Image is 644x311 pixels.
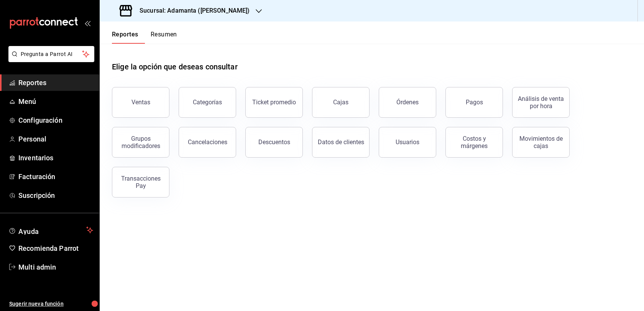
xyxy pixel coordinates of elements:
[258,138,290,146] div: Descuentos
[21,50,82,58] span: Pregunta a Parrot AI
[18,115,93,125] span: Configuración
[112,127,169,158] button: Grupos modificadores
[517,135,565,150] div: Movimientos de cajas
[18,134,93,144] span: Personal
[9,300,93,308] span: Sugerir nueva función
[179,87,236,118] button: Categorías
[18,243,93,253] span: Recomienda Parrot
[84,20,90,26] button: open_drawer_menu
[245,87,303,118] button: Ticket promedio
[112,167,169,197] button: Transacciones Pay
[151,31,177,44] button: Resumen
[245,127,303,158] button: Descuentos
[466,99,483,106] div: Pagos
[117,135,164,150] div: Grupos modificadores
[512,127,570,158] button: Movimientos de cajas
[252,99,296,106] div: Ticket promedio
[18,225,83,235] span: Ayuda
[18,96,93,107] span: Menú
[133,6,250,15] h3: Sucursal: Adamanta ([PERSON_NAME])
[379,87,436,118] button: Órdenes
[450,135,498,150] div: Costos y márgenes
[18,153,93,163] span: Inventarios
[188,138,227,146] div: Cancelaciones
[18,171,93,182] span: Facturación
[445,87,503,118] button: Pagos
[112,31,138,44] button: Reportes
[517,95,565,110] div: Análisis de venta por hora
[18,77,93,88] span: Reportes
[18,262,93,272] span: Multi admin
[117,175,164,189] div: Transacciones Pay
[445,127,503,158] button: Costos y márgenes
[318,138,364,146] div: Datos de clientes
[379,127,436,158] button: Usuarios
[512,87,570,118] button: Análisis de venta por hora
[396,99,419,106] div: Órdenes
[112,61,238,72] h1: Elige la opción que deseas consultar
[333,99,348,106] div: Cajas
[396,138,419,146] div: Usuarios
[179,127,236,158] button: Cancelaciones
[312,87,370,118] button: Cajas
[131,99,150,106] div: Ventas
[18,190,93,201] span: Suscripción
[193,99,222,106] div: Categorías
[312,127,370,158] button: Datos de clientes
[112,87,169,118] button: Ventas
[8,46,94,62] button: Pregunta a Parrot AI
[112,31,177,44] div: navigation tabs
[5,56,94,64] a: Pregunta a Parrot AI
